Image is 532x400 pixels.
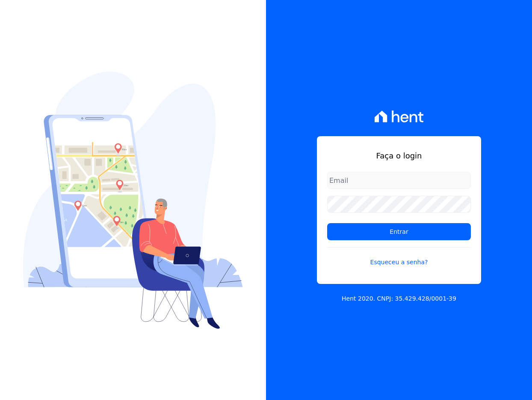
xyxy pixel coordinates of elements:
[327,150,471,161] h1: Faça o login
[327,247,471,267] a: Esqueceu a senha?
[327,172,471,189] input: Email
[327,223,471,240] input: Entrar
[23,72,243,329] img: Login
[342,294,456,303] p: Hent 2020. CNPJ: 35.429.428/0001-39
